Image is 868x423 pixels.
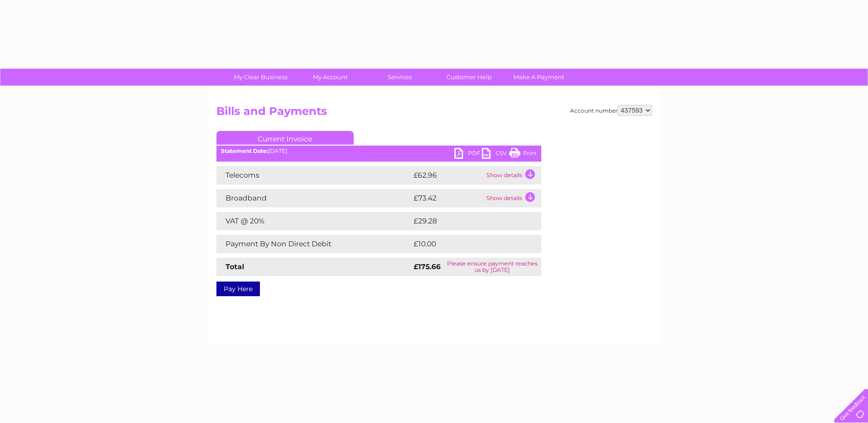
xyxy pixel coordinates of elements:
td: Telecoms [216,166,411,184]
b: Statement Date: [221,147,268,154]
td: £29.28 [411,212,523,230]
td: Show details [484,189,541,207]
td: £10.00 [411,235,523,253]
a: My Clear Business [223,69,298,86]
a: Customer Help [431,69,507,86]
a: Pay Here [216,282,260,296]
div: [DATE] [216,148,541,154]
td: VAT @ 20% [216,212,411,230]
td: Payment By Non Direct Debit [216,235,411,253]
a: PDF [454,148,482,161]
a: My Account [292,69,368,86]
td: Show details [484,166,541,184]
div: Account number [570,105,652,116]
td: Please ensure payment reaches us by [DATE] [443,258,541,276]
td: Broadband [216,189,411,207]
strong: £175.66 [414,262,441,271]
a: Current Invoice [216,131,354,145]
a: CSV [482,148,509,161]
td: £73.42 [411,189,484,207]
a: Print [509,148,537,161]
a: Services [362,69,437,86]
a: Make A Payment [501,69,577,86]
td: £62.96 [411,166,484,184]
h2: Bills and Payments [216,105,652,122]
strong: Total [226,262,244,271]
